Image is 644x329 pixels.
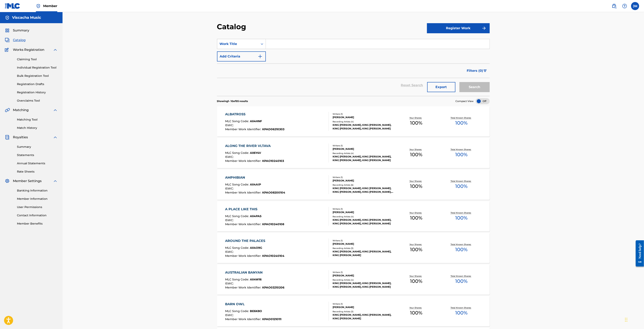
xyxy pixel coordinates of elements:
span: ISWC : [225,187,235,190]
span: 100 % [410,214,422,222]
img: 9d2ae6d4665cec9f34b9.svg [258,54,263,59]
span: MLC Song Code : [225,214,250,218]
a: User Permissions [17,205,58,209]
div: Writers ( 1 ) [333,176,393,179]
span: AX4AIP [250,183,261,186]
span: Filters ( 0 ) [467,68,483,73]
img: expand [53,179,58,183]
div: KING [PERSON_NAME], KING [PERSON_NAME], KING [PERSON_NAME], KING [PERSON_NAME] [333,155,393,162]
span: Member Work Identifier : [225,317,262,321]
div: KING [PERSON_NAME], KING [PERSON_NAME], KING [PERSON_NAME] [333,250,393,257]
span: 100 % [455,309,468,317]
img: Summary [5,28,10,33]
span: 100 % [410,278,422,285]
div: KING [PERSON_NAME], KING [PERSON_NAME], KING [PERSON_NAME], KING [PERSON_NAME] [333,123,393,130]
img: expand [53,47,58,52]
span: MLC Song Code : [225,183,250,186]
a: Registration Drafts [17,82,58,86]
a: Annual Statements [17,161,58,166]
a: Statements [17,153,58,157]
span: MLC Song Code : [225,119,250,123]
span: 100 % [455,119,468,127]
span: 100 % [455,246,468,253]
div: [PERSON_NAME] [333,274,393,277]
span: MLC Song Code : [225,246,250,250]
span: Catalog [13,38,26,43]
span: BE6K8O [250,309,262,313]
p: Total Known Shares: [451,275,472,278]
div: Recording Artists ( 4 ) [333,152,393,155]
a: Matching Tool [17,118,58,122]
p: Total Known Shares: [451,116,472,119]
a: Individual Registration Tool [17,66,58,70]
img: expand [53,135,58,140]
div: Writers ( 1 ) [333,271,393,274]
span: 100 % [410,183,422,190]
a: Member Benefits [17,222,58,226]
a: Registration History [17,90,58,95]
span: Matching [13,108,29,112]
span: Summary [13,28,29,33]
img: Matching [5,108,10,112]
span: MLC Song Code : [225,309,250,313]
span: Member Work Identifier : [225,286,262,289]
span: 100 % [410,119,422,127]
span: ISWC : [225,218,235,222]
span: AX4W16 [250,278,262,281]
div: [PERSON_NAME] [333,116,393,119]
img: f7272a7cc735f4ea7f67.svg [482,26,486,31]
p: Your Shares: [409,148,423,151]
p: Total Known Shares: [451,180,472,183]
span: ISWC : [225,313,235,317]
iframe: Chat Widget [624,310,644,329]
button: Filters (0) [464,66,490,76]
span: 100 % [455,183,468,190]
div: [PERSON_NAME] [333,147,393,151]
div: Recording Artists ( 3 ) [333,247,393,250]
p: Your Shares: [409,243,423,246]
div: User Menu [631,2,639,10]
span: KPAO08200104 [262,191,285,194]
div: [PERSON_NAME] [333,210,393,214]
div: AROUND THE PALACES [225,238,284,243]
span: Member Settings [13,179,42,183]
a: ALBATROSSMLC Song Code:AX4HNFISWC:Member Work Identifier:KPAD06210303Writers (1)[PERSON_NAME]Reco... [217,106,490,136]
div: A PLACE LIKE THIS [225,207,284,212]
span: 100 % [410,151,422,158]
img: filter [483,70,487,72]
h5: Viscacha Music [12,15,41,20]
span: AX4PA5 [250,214,261,218]
span: Works Registration [13,47,44,52]
h2: Catalog [217,22,248,31]
button: Register Work [427,23,490,33]
img: Member Settings [5,179,10,183]
span: Member Work Identifier : [225,127,262,131]
span: 100 % [410,309,422,317]
span: ISWC : [225,123,235,127]
span: MLC Song Code : [225,278,250,281]
span: Royalties [13,135,28,140]
img: expand [53,108,58,112]
a: Contact Information [17,213,58,218]
div: Recording Artists ( 4 ) [333,278,393,281]
span: KPAO03210206 [262,286,284,289]
img: Accounts [5,15,10,20]
div: KING [PERSON_NAME], KING [PERSON_NAME], KING [PERSON_NAME], KING [PERSON_NAME], KING [PERSON_NAME] [333,186,393,194]
span: Member Work Identifier : [225,159,262,163]
div: Recording Artists ( 4 ) [333,120,393,123]
span: 100 % [455,151,468,158]
a: Match History [17,126,58,130]
div: Recording Artists ( 3 ) [333,310,393,313]
div: Writers ( 1 ) [333,112,393,116]
div: Writers ( 1 ) [333,207,393,210]
a: BARN OWLMLC Song Code:BE6K8OISWC:Member Work Identifier:KPAD01210111Writers (1)[PERSON_NAME]Recor... [217,296,490,326]
span: Member Work Identifier : [225,222,262,226]
span: ISWC : [225,250,235,254]
div: KING [PERSON_NAME], KING [PERSON_NAME], KING [PERSON_NAME], KING [PERSON_NAME] [333,281,393,289]
div: ALBATROSS [225,112,284,117]
div: AMPHIBIAN [225,175,285,180]
span: 100 % [410,246,422,253]
img: Works Registration [5,47,10,52]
